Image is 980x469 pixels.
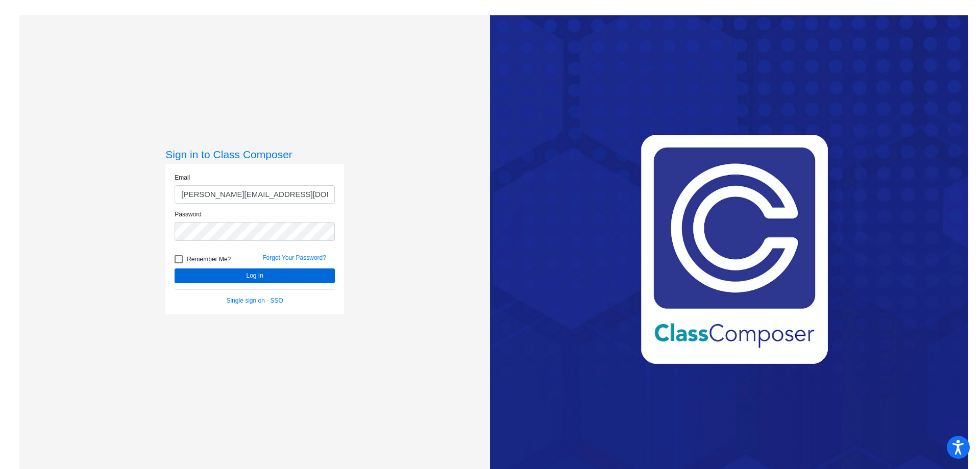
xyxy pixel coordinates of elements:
[175,173,190,182] label: Email
[165,148,344,161] h3: Sign in to Class Composer
[175,268,335,283] button: Log In
[227,297,283,304] a: Single sign on - SSO
[175,210,202,219] label: Password
[262,254,326,261] a: Forgot Your Password?
[187,253,231,265] span: Remember Me?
